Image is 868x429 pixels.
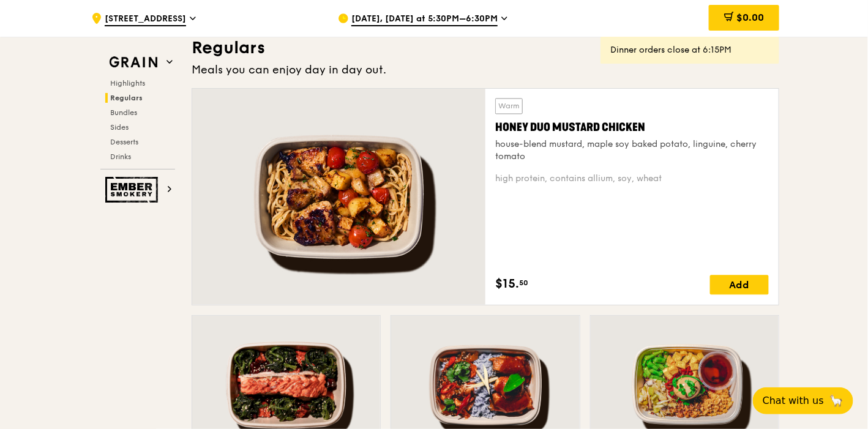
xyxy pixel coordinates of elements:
[110,152,131,161] span: Drinks
[495,139,769,163] div: house-blend mustard, maple soy baked potato, linguine, cherry tomato
[710,275,769,295] div: Add
[105,13,186,26] span: [STREET_ADDRESS]
[192,61,779,78] div: Meals you can enjoy day in day out.
[105,51,162,73] img: Grain web logo
[110,138,138,146] span: Desserts
[829,394,844,408] span: 🦙
[351,13,498,26] span: [DATE], [DATE] at 5:30PM–6:30PM
[736,12,764,23] span: $0.00
[110,94,143,102] span: Regulars
[192,37,779,59] h3: Regulars
[495,173,769,185] div: high protein, contains allium, soy, wheat
[763,394,824,408] span: Chat with us
[495,275,519,294] span: $15.
[495,119,769,136] div: Honey Duo Mustard Chicken
[110,108,137,117] span: Bundles
[495,99,523,114] div: Warm
[110,123,129,132] span: Sides
[610,44,769,56] div: Dinner orders close at 6:15PM
[753,387,853,414] button: Chat with us🦙
[105,177,162,203] img: Ember Smokery web logo
[519,278,528,288] span: 50
[110,79,145,88] span: Highlights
